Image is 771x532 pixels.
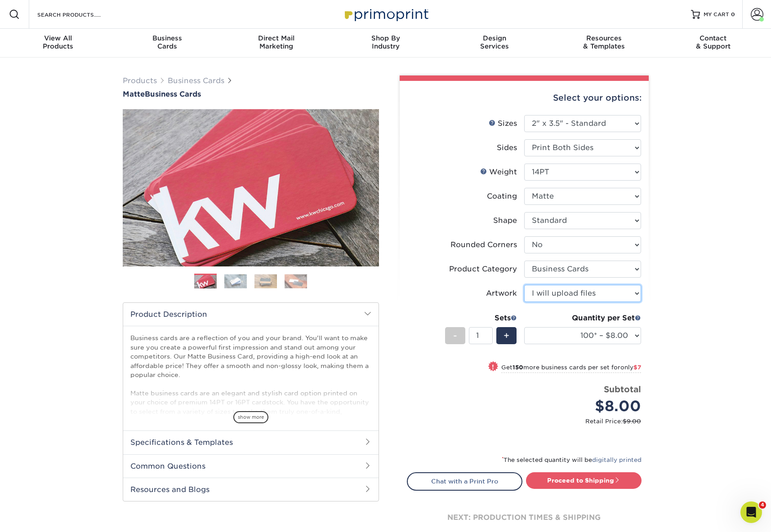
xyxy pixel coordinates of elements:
[4,34,113,50] div: Products
[740,501,762,523] iframe: Intercom live chat
[123,90,379,98] h1: Business Cards
[623,418,641,425] span: $9.00
[504,329,509,342] span: +
[123,478,379,501] h2: Resources and Blogs
[445,313,517,324] div: Sets
[112,34,222,50] div: Cards
[222,29,331,58] a: Direct MailMarketing
[285,274,307,288] img: Business Cards 04
[549,34,659,50] div: & Templates
[222,34,331,42] span: Direct Mail
[407,81,642,115] div: Select your options:
[123,90,379,98] a: MatteBusiness Cards
[659,34,768,50] div: & Support
[168,76,224,85] a: Business Cards
[440,29,549,58] a: DesignServices
[36,9,124,20] input: SEARCH PRODUCTS.....
[489,118,517,129] div: Sizes
[194,270,217,293] img: Business Cards 01
[604,384,641,394] strong: Subtotal
[222,34,331,50] div: Marketing
[449,264,517,275] div: Product Category
[549,29,659,58] a: Resources& Templates
[592,457,642,463] a: digitally printed
[759,501,766,509] span: 4
[331,34,440,50] div: Industry
[450,239,517,250] div: Rounded Corners
[224,274,247,288] img: Business Cards 02
[704,11,729,18] span: MY CART
[620,364,641,371] span: only
[123,454,379,478] h2: Common Questions
[440,34,549,42] span: Design
[453,329,457,342] span: -
[480,167,517,177] div: Weight
[331,29,440,58] a: Shop ByIndustry
[501,364,641,373] small: Get more business cards per set for
[123,303,379,326] h2: Product Description
[486,288,517,299] div: Artwork
[549,34,659,42] span: Resources
[659,34,768,42] span: Contact
[633,364,641,371] span: $7
[233,411,268,423] span: show more
[524,313,641,324] div: Quantity per Set
[502,457,642,463] small: The selected quantity will be
[493,215,517,226] div: Shape
[112,34,222,42] span: Business
[123,60,379,316] img: Matte 01
[341,4,431,24] img: Primoprint
[112,29,222,58] a: BusinessCards
[123,76,157,85] a: Products
[130,333,371,461] p: Business cards are a reflection of you and your brand. You'll want to make sure you create a powe...
[659,29,768,58] a: Contact& Support
[526,472,642,488] a: Proceed to Shipping
[497,142,517,153] div: Sides
[123,90,145,98] span: Matte
[123,430,379,454] h2: Specifications & Templates
[440,34,549,50] div: Services
[4,29,113,58] a: View AllProducts
[487,191,517,202] div: Coating
[254,274,277,288] img: Business Cards 03
[4,34,113,42] span: View All
[407,472,522,490] a: Chat with a Print Pro
[492,362,494,372] span: !
[331,34,440,42] span: Shop By
[731,11,735,18] span: 0
[513,364,523,371] strong: 150
[531,395,641,417] div: $8.00
[414,417,641,426] small: Retail Price:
